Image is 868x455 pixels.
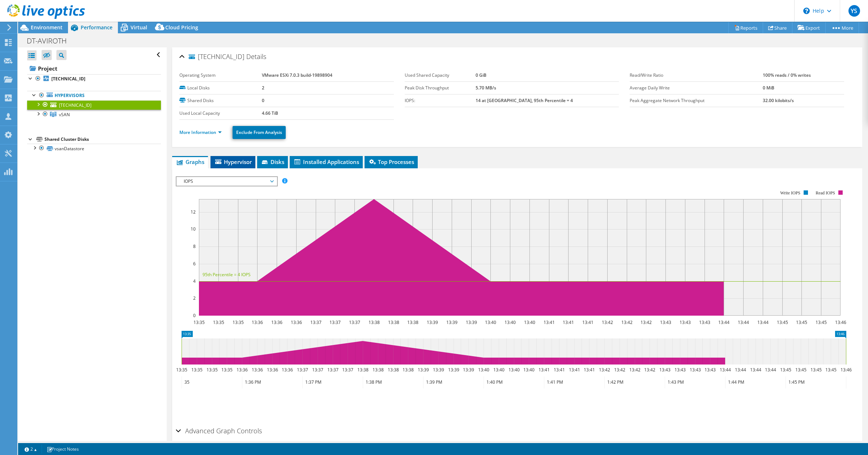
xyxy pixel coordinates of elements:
span: Environment [31,24,63,31]
span: Cloud Pricing [165,24,198,31]
label: IOPS: [405,97,476,104]
b: 5.70 MB/s [476,85,496,91]
text: 13:46 [841,367,852,373]
text: 13:40 [505,319,516,325]
text: 13:36 [237,367,248,373]
text: 13:43 [660,319,671,325]
text: 13:38 [357,367,369,373]
span: Hypervisor [214,158,252,165]
text: 13:44 [735,367,746,373]
text: 8 [193,243,196,249]
text: 13:36 [267,367,278,373]
a: [TECHNICAL_ID] [27,74,161,84]
span: Installed Applications [293,158,359,165]
a: Export [792,22,826,33]
a: More [825,22,859,33]
text: 13:40 [524,319,535,325]
text: 13:37 [329,319,341,325]
text: 13:36 [271,319,282,325]
text: 13:45 [816,319,827,325]
text: 13:39 [433,367,444,373]
text: 0 [193,312,196,319]
text: 13:44 [757,319,769,325]
h2: Advanced Graph Controls [176,424,262,438]
a: More Information [179,129,222,135]
text: 13:37 [342,367,353,373]
text: 13:37 [310,319,322,325]
text: 13:43 [680,319,691,325]
text: 13:42 [621,319,633,325]
text: 13:39 [418,367,429,373]
span: [TECHNICAL_ID] [59,102,92,108]
text: 13:42 [644,367,655,373]
a: Project [27,63,161,74]
text: 13:38 [373,367,384,373]
text: 13:41 [563,319,574,325]
a: Exclude From Analysis [233,126,286,139]
text: 13:44 [720,367,731,373]
b: 4.66 TiB [262,110,278,116]
text: 13:39 [446,319,458,325]
text: 13:38 [369,319,380,325]
text: 13:35 [176,367,187,373]
text: 13:39 [448,367,459,373]
text: 13:45 [810,367,822,373]
text: 13:36 [282,367,293,373]
text: 13:38 [388,319,399,325]
text: 13:42 [599,367,610,373]
text: 13:44 [765,367,776,373]
text: 13:43 [705,367,716,373]
text: 13:37 [312,367,323,373]
a: Project Notes [42,445,84,454]
span: Graphs [176,158,204,165]
text: 13:43 [659,367,671,373]
label: Shared Disks [179,97,262,104]
b: 32.00 kilobits/s [763,97,794,104]
text: 13:41 [539,367,550,373]
text: 13:40 [493,367,505,373]
text: 13:43 [690,367,701,373]
text: 13:46 [835,319,846,325]
text: 13:43 [699,319,710,325]
h1: DT-AVIROTH [24,37,78,45]
text: 6 [193,261,196,267]
text: 13:45 [777,319,788,325]
span: [TECHNICAL_ID] [189,53,244,60]
text: 13:37 [327,367,339,373]
text: 13:45 [825,367,837,373]
text: 13:41 [584,367,595,373]
text: 13:36 [252,367,263,373]
text: 13:38 [403,367,414,373]
text: 13:44 [738,319,749,325]
text: 13:43 [675,367,686,373]
text: 13:35 [233,319,244,325]
text: 13:35 [213,319,224,325]
a: Share [763,22,792,33]
text: 13:35 [221,367,233,373]
text: 13:41 [569,367,580,373]
b: 100% reads / 0% writes [763,72,811,78]
b: VMware ESXi 7.0.3 build-19898904 [262,72,332,78]
span: vSAN [59,111,70,118]
span: Top Processes [368,158,414,165]
svg: \n [803,8,810,14]
text: 13:40 [509,367,520,373]
b: [TECHNICAL_ID] [51,76,85,82]
span: Details [246,52,266,61]
span: IOPS [180,177,273,186]
a: vSAN [27,110,161,119]
text: 13:37 [297,367,308,373]
text: 13:45 [795,367,807,373]
a: Reports [728,22,763,33]
text: 13:38 [407,319,418,325]
label: Read/Write Ratio [630,72,762,79]
text: 13:36 [252,319,263,325]
label: Operating System [179,72,262,79]
text: 13:35 [207,367,218,373]
span: YS [848,5,860,17]
label: Used Shared Capacity [405,72,476,79]
text: 13:40 [478,367,489,373]
a: [TECHNICAL_ID] [27,100,161,110]
b: 2 [262,85,264,91]
text: 13:45 [780,367,791,373]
